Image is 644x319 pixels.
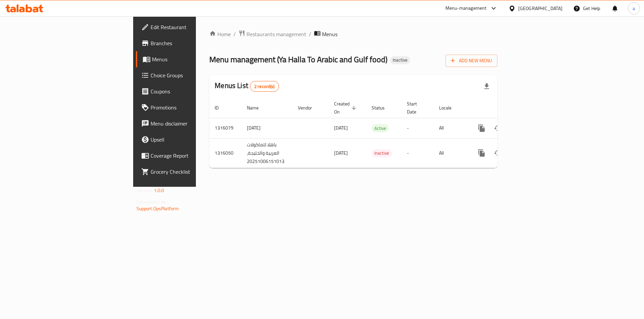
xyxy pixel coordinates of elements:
span: ID [215,104,227,112]
a: Branches [136,35,241,51]
span: Grocery Checklist [151,168,235,176]
div: Inactive [372,149,392,157]
a: Menus [136,51,241,67]
a: Coupons [136,83,241,99]
a: Menu disclaimer [136,115,241,132]
span: Menus [322,30,337,38]
span: Coverage Report [151,152,235,160]
td: ياهلا للماكولات العربية والخليجة, 20251006151013 [241,138,292,168]
span: Vendor [298,104,321,112]
span: Active [372,125,389,132]
a: Support.OpsPlatform [137,204,179,213]
a: Promotions [136,99,241,115]
span: Menu management ( Ya Halla To Arabic and Gulf food ) [209,52,387,67]
table: enhanced table [209,98,543,168]
span: Add New Menu [451,57,492,65]
nav: breadcrumb [209,30,497,38]
span: Inactive [372,149,392,157]
span: [DATE] [334,149,348,157]
button: Add New Menu [445,55,497,67]
h2: Menus List [215,81,279,92]
span: Coupons [151,87,235,95]
span: Choice Groups [151,71,235,79]
a: Upsell [136,132,241,148]
span: Menus [152,55,235,63]
div: Menu-management [445,4,487,12]
span: Restaurants management [247,30,306,38]
span: Version: [137,186,153,195]
span: Branches [151,39,235,47]
span: Get support on: [137,197,167,206]
th: Actions [468,98,543,118]
td: - [401,138,434,168]
span: Status [372,104,393,112]
div: Inactive [390,56,410,64]
button: more [474,145,490,161]
td: - [401,118,434,138]
span: Start Date [407,100,426,116]
a: Restaurants management [238,30,306,38]
a: Choice Groups [136,67,241,83]
span: Promotions [151,103,235,111]
button: more [474,120,490,136]
span: 1.0.0 [154,186,164,195]
a: Coverage Report [136,148,241,164]
div: [GEOGRAPHIC_DATA] [518,5,562,12]
button: Change Status [490,145,506,161]
button: Change Status [490,120,506,136]
td: All [434,118,468,138]
td: All [434,138,468,168]
span: [DATE] [334,124,348,132]
span: Upsell [151,136,235,144]
div: Export file [479,78,495,94]
span: Locale [439,104,460,112]
span: Name [247,104,267,112]
td: [DATE] [241,118,292,138]
span: a [633,5,635,12]
span: Created On [334,100,358,116]
span: Edit Restaurant [151,23,235,31]
a: Grocery Checklist [136,164,241,180]
li: / [309,30,311,38]
a: Edit Restaurant [136,19,241,35]
span: Inactive [390,57,410,63]
span: 2 record(s) [250,83,279,90]
span: Menu disclaimer [151,119,235,128]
